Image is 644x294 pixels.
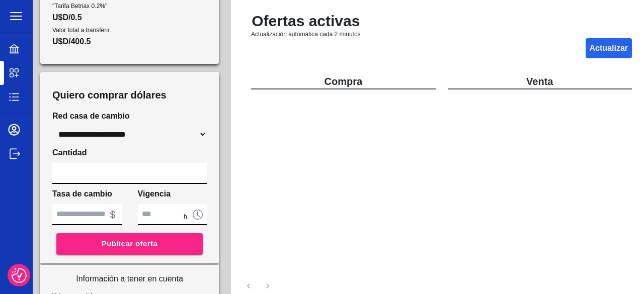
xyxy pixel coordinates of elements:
[590,42,628,54] p: Actualizar
[138,189,171,198] span: Vigencia
[12,268,27,283] button: Preferencias de consentimiento
[239,278,644,294] nav: pagination navigation
[52,88,167,102] h3: Quiero comprar dólares
[184,213,189,221] span: h.
[526,74,553,88] p: Venta
[52,27,110,34] span: Valor total a transferir
[56,233,203,254] button: Publicar oferta
[12,268,27,283] img: Revisit consent button
[52,3,107,10] span: "Tarifa Betriax 0.2%"
[251,30,360,38] span: Actualización automática cada 2 minutos
[102,237,157,250] span: Publicar oferta
[52,110,207,122] span: Red casa de cambio
[52,189,112,198] span: Tasa de cambio
[52,273,207,285] p: Información a tener en cuenta
[586,38,632,58] button: Actualizar
[325,74,363,88] p: Compra
[52,36,207,48] p: U$D/400.5
[252,12,360,30] h2: Ofertas activas
[52,147,207,159] span: Cantidad
[52,12,207,24] p: U$D/0.5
